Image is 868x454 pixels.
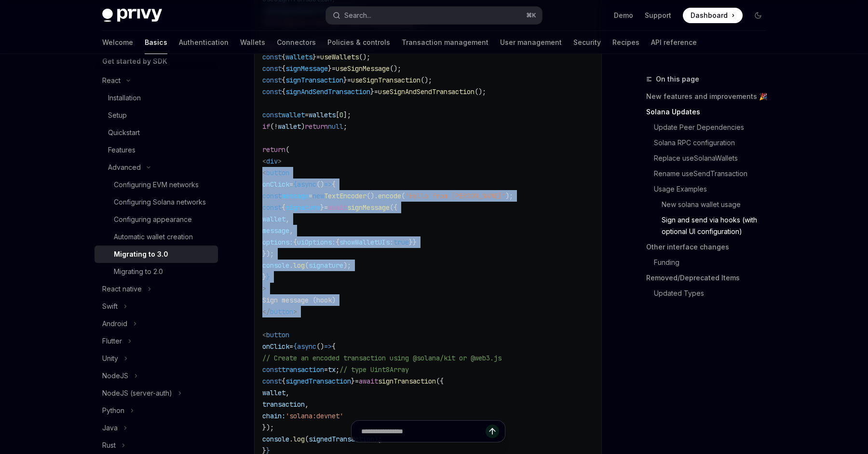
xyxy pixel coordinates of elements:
[646,212,773,239] a: Sign and send via hooks (with optional UI configuration)
[102,9,162,22] img: dark logo
[262,192,282,200] span: const
[351,76,420,84] span: useSignTransaction
[646,255,773,270] a: Funding
[297,238,336,247] span: uiOptions:
[305,400,309,409] span: ,
[646,135,773,151] a: Solana RPC configuration
[95,107,218,124] a: Setup
[486,425,499,438] button: Send message
[289,180,293,189] span: =
[359,377,378,385] span: await
[114,266,163,277] div: Migrating to 2.0
[278,157,282,165] span: >
[102,440,116,451] div: Rust
[393,238,409,247] span: true
[262,354,502,362] span: // Create an encoded transaction using @solana/kit or @web3.js
[378,192,401,200] span: encode
[95,72,218,89] button: Toggle React section
[270,122,274,131] span: (
[347,203,390,212] span: signMessage
[316,53,320,61] span: =
[351,377,355,385] span: }
[646,239,773,255] a: Other interface changes
[145,31,167,54] a: Basics
[646,286,773,301] a: Updated Types
[114,248,168,260] div: Migrating to 3.0
[95,280,218,298] button: Toggle React native section
[95,350,218,367] button: Toggle Unity section
[324,365,328,374] span: =
[282,110,305,119] span: wallet
[285,388,289,397] span: ,
[355,377,359,385] span: =
[108,127,140,138] div: Quickstart
[500,31,562,54] a: User management
[343,76,347,84] span: }
[95,367,218,385] button: Toggle NodeJS section
[475,87,486,96] span: ();
[262,249,274,258] span: });
[262,400,305,409] span: transaction
[95,263,218,280] a: Migrating to 2.0
[436,377,444,385] span: ({
[327,31,390,54] a: Policies & controls
[102,422,118,434] div: Java
[262,168,266,177] span: <
[390,64,401,73] span: ();
[285,53,312,61] span: wallets
[305,122,328,131] span: return
[108,110,127,121] div: Setup
[289,261,293,270] span: .
[262,64,282,73] span: const
[374,87,378,96] span: =
[102,318,127,330] div: Android
[108,144,136,156] div: Features
[102,75,121,86] div: React
[646,166,773,181] a: Rename useSendTransaction
[285,87,370,96] span: signAndSendTransaction
[420,76,432,84] span: ();
[95,437,218,454] button: Toggle Rust section
[332,180,336,189] span: {
[262,273,266,281] span: }
[366,192,378,200] span: ().
[282,365,324,374] span: transaction
[262,377,282,385] span: const
[285,76,343,84] span: signTransaction
[646,151,773,166] a: Replace useSolanaWallets
[526,12,536,19] span: ⌘ K
[612,31,639,54] a: Recipes
[95,402,218,419] button: Toggle Python section
[289,226,293,235] span: ,
[324,180,332,189] span: =>
[316,342,324,351] span: ()
[285,145,289,154] span: (
[370,87,374,96] span: }
[305,110,309,119] span: =
[262,53,282,61] span: const
[266,157,278,165] span: div
[266,168,289,177] span: button
[646,270,773,286] a: Removed/Deprecated Items
[691,11,728,20] span: Dashboard
[336,110,339,119] span: [
[305,261,309,270] span: (
[573,31,601,54] a: Security
[309,261,343,270] span: signature
[343,261,351,270] span: );
[282,192,309,200] span: message
[336,64,390,73] span: useSignMessage
[102,31,133,54] a: Welcome
[316,180,324,189] span: ()
[312,192,324,200] span: new
[95,89,218,107] a: Installation
[95,211,218,228] a: Configuring appearance
[262,388,285,397] span: wallet
[262,226,289,235] span: message
[262,412,285,420] span: chain:
[95,246,218,263] a: Migrating to 3.0
[339,238,393,247] span: showWalletUIs:
[114,231,193,243] div: Automatic wallet creation
[344,10,371,21] div: Search...
[505,192,513,200] span: );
